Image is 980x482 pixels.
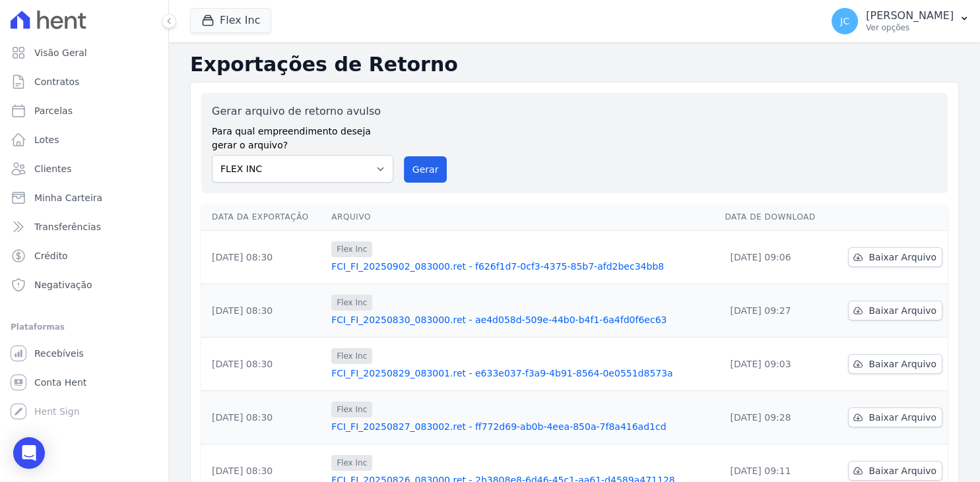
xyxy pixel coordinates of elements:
[848,301,942,320] a: Baixar Arquivo
[34,191,102,204] span: Minha Carteira
[840,16,849,26] span: JC
[848,407,942,427] a: Baixar Arquivo
[404,156,447,183] button: Gerar
[5,214,163,240] a: Transferências
[719,231,832,284] td: [DATE] 09:06
[201,284,326,338] td: [DATE] 08:30
[201,391,326,444] td: [DATE] 08:30
[34,75,79,88] span: Contratos
[34,162,71,175] span: Clientes
[868,411,936,424] span: Baixar Arquivo
[34,133,59,146] span: Lotes
[331,367,714,380] a: FCI_FI_20250829_083001.ret - e633e037-f3a9-4b91-8564-0e0551d8573a
[848,461,942,481] a: Baixar Arquivo
[5,340,163,367] a: Recebíveis
[866,9,954,22] p: [PERSON_NAME]
[201,338,326,391] td: [DATE] 08:30
[331,241,372,257] span: Flex Inc
[34,249,68,262] span: Crédito
[11,319,158,335] div: Plataformas
[821,3,980,40] button: JC [PERSON_NAME] Ver opções
[34,347,84,360] span: Recebíveis
[331,260,714,273] a: FCI_FI_20250902_083000.ret - f626f1d7-0cf3-4375-85b7-afd2bec34bb8
[5,127,163,153] a: Lotes
[719,204,832,231] th: Data de Download
[5,243,163,269] a: Crédito
[848,354,942,374] a: Baixar Arquivo
[5,40,163,66] a: Visão Geral
[868,304,936,317] span: Baixar Arquivo
[190,53,959,76] h2: Exportações de Retorno
[5,98,163,124] a: Parcelas
[5,156,163,182] a: Clientes
[5,369,163,396] a: Conta Hent
[331,348,372,364] span: Flex Inc
[331,295,372,311] span: Flex Inc
[5,69,163,95] a: Contratos
[190,8,271,33] button: Flex Inc
[331,455,372,471] span: Flex Inc
[331,402,372,417] span: Flex Inc
[201,231,326,284] td: [DATE] 08:30
[719,338,832,391] td: [DATE] 09:03
[868,357,936,371] span: Baixar Arquivo
[13,437,45,469] div: Open Intercom Messenger
[868,251,936,264] span: Baixar Arquivo
[34,104,73,117] span: Parcelas
[34,220,101,233] span: Transferências
[719,284,832,338] td: [DATE] 09:27
[868,464,936,477] span: Baixar Arquivo
[326,204,719,231] th: Arquivo
[331,420,714,433] a: FCI_FI_20250827_083002.ret - ff772d69-ab0b-4eea-850a-7f8a416ad1cd
[848,247,942,267] a: Baixar Arquivo
[212,119,393,152] label: Para qual empreendimento deseja gerar o arquivo?
[212,104,393,119] label: Gerar arquivo de retorno avulso
[5,272,163,298] a: Negativação
[719,391,832,444] td: [DATE] 09:28
[5,185,163,211] a: Minha Carteira
[34,278,92,291] span: Negativação
[34,46,87,59] span: Visão Geral
[34,376,86,389] span: Conta Hent
[201,204,326,231] th: Data da Exportação
[866,22,954,33] p: Ver opções
[331,313,714,326] a: FCI_FI_20250830_083000.ret - ae4d058d-509e-44b0-b4f1-6a4fd0f6ec63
